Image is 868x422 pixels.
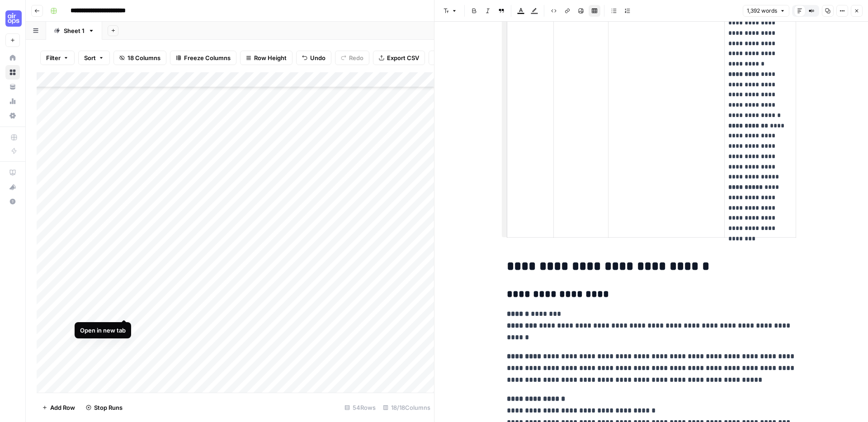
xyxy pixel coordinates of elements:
a: Home [5,51,20,65]
button: Sort [78,51,110,65]
button: 18 Columns [113,51,166,65]
button: Add Row [37,400,80,415]
span: Stop Runs [94,403,123,412]
button: Workspace: AirOps U Cohort 1 [5,7,20,30]
button: Redo [335,51,369,65]
span: Undo [310,53,325,62]
button: Row Height [240,51,292,65]
img: AirOps U Cohort 1 Logo [5,10,22,27]
a: Browse [5,65,20,80]
span: Row Height [254,53,287,62]
button: Stop Runs [80,400,128,415]
div: 54 Rows [341,400,379,415]
button: Undo [296,51,331,65]
span: 18 Columns [127,53,160,62]
button: 1,392 words [743,5,789,17]
div: Open in new tab [80,326,126,335]
a: Your Data [5,80,20,94]
button: Export CSV [373,51,425,65]
div: 18/18 Columns [379,400,434,415]
button: What's new? [5,180,20,194]
span: Freeze Columns [184,53,231,62]
a: Usage [5,94,20,108]
button: Filter [40,51,75,65]
div: What's new? [6,180,19,194]
button: Help + Support [5,194,20,209]
a: Settings [5,108,20,123]
span: Filter [46,53,61,62]
a: Sheet 1 [46,22,102,40]
span: Sort [84,53,96,62]
button: Freeze Columns [170,51,236,65]
span: Redo [349,53,363,62]
span: 1,392 words [747,7,777,15]
div: Sheet 1 [64,26,85,35]
span: Export CSV [387,53,419,62]
span: Add Row [50,403,75,412]
a: AirOps Academy [5,165,20,180]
